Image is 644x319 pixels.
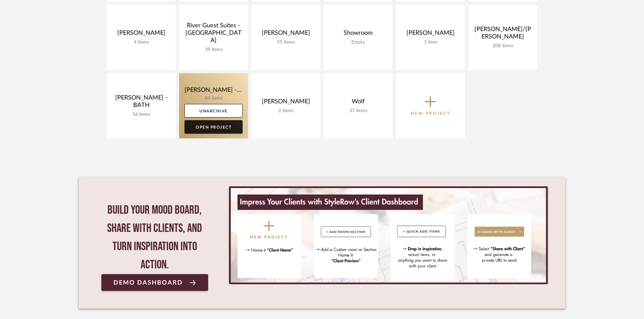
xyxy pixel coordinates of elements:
button: New Project [396,73,465,138]
span: Demo Dashboard [114,280,183,286]
a: Demo Dashboard [101,274,208,291]
div: 4 items [112,39,170,45]
div: [PERSON_NAME] [401,29,460,39]
a: Unarchive [184,104,243,117]
div: [PERSON_NAME] [112,29,170,39]
div: [PERSON_NAME]/[PERSON_NAME] [474,26,532,43]
a: Open Project [184,120,243,134]
div: Wolf [329,98,387,108]
div: Build your mood board, share with clients, and turn inspiration into action. [101,201,208,274]
div: 208 items [474,43,532,49]
div: Empty [329,39,387,45]
div: 39 items [184,47,243,53]
div: Showroom [329,29,387,39]
div: 2 items [257,108,315,114]
div: [PERSON_NAME] - BATH [112,94,170,112]
p: New Project [411,110,450,117]
div: River Guest Suites - [GEOGRAPHIC_DATA] [184,22,243,47]
div: 1 item [401,39,460,45]
div: 56 items [112,112,170,117]
img: StyleRow_Client_Dashboard_Banner__1_.png [231,188,546,283]
div: 0 [228,186,548,284]
div: 55 items [257,39,315,45]
div: [PERSON_NAME] [257,98,315,108]
div: [PERSON_NAME] [257,29,315,39]
div: 37 items [329,108,387,114]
